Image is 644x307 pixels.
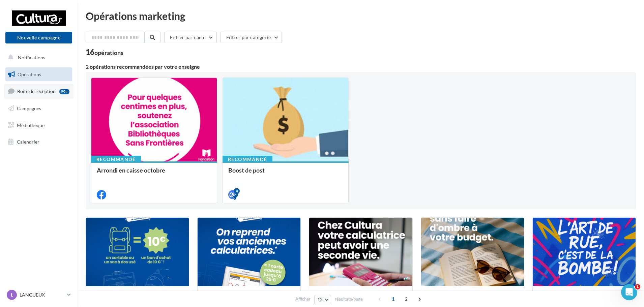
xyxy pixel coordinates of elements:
[17,88,56,94] span: Boîte de réception
[20,291,64,298] p: LANGUEUX
[86,64,636,69] div: 2 opérations recommandées par votre enseigne
[97,167,211,180] div: Arrondi en caisse octobre
[164,32,217,43] button: Filtrer par canal
[18,71,41,77] span: Opérations
[18,55,45,60] span: Notifications
[221,32,282,43] button: Filtrer par catégorie
[94,50,123,56] div: opérations
[17,105,41,111] span: Campagnes
[5,288,72,301] a: L LANGUEUX
[317,297,323,302] span: 12
[91,156,141,163] div: Recommandé
[234,188,240,194] div: 4
[401,294,412,304] span: 2
[4,51,71,65] button: Notifications
[4,101,74,116] a: Campagnes
[4,67,74,82] a: Opérations
[635,284,640,289] span: 1
[4,135,74,149] a: Calendrier
[86,11,636,21] div: Opérations marketing
[4,84,74,98] a: Boîte de réception99+
[621,284,637,300] iframe: Intercom live chat
[11,291,13,298] span: L
[17,122,45,128] span: Médiathèque
[388,294,399,304] span: 1
[223,156,272,163] div: Recommandé
[295,296,311,302] span: Afficher
[4,118,74,132] a: Médiathèque
[5,32,72,43] button: Nouvelle campagne
[228,167,343,180] div: Boost de post
[59,89,69,94] div: 99+
[17,139,39,145] span: Calendrier
[335,296,363,302] span: résultats/page
[86,49,123,56] div: 16
[314,295,331,304] button: 12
